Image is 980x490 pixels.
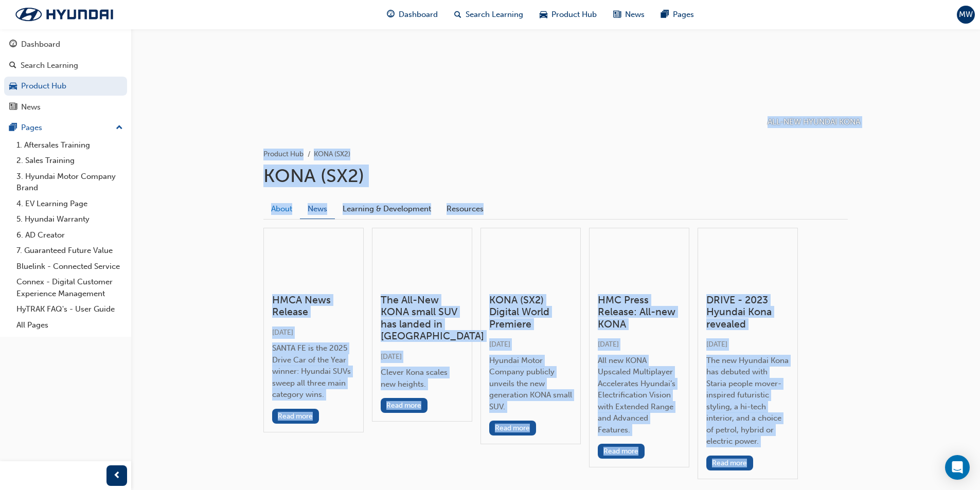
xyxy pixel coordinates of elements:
span: pages-icon [9,123,17,133]
a: news-iconNews [605,4,653,25]
a: About [263,199,300,219]
div: Pages [21,122,42,134]
a: KONA (SX2) Digital World Premiere[DATE]Hyundai Motor Company publicly unveils the new generation ... [480,228,581,445]
a: 3. Hyundai Motor Company Brand [12,169,127,196]
h1: KONA (SX2) [263,165,848,187]
button: Read more [598,444,645,459]
span: news-icon [613,8,621,21]
a: HMCA News Release[DATE]SANTA FE is the 2025 Drive Car of the Year winner: Hyundai SUVs sweep all ... [263,228,364,432]
span: Pages [673,9,694,21]
button: Read more [272,409,319,424]
h3: DRIVE - 2023 Hyundai Kona revealed [706,294,789,330]
a: pages-iconPages [653,4,702,25]
a: HyTRAK FAQ's - User Guide [12,301,127,317]
a: All Pages [12,317,127,333]
span: Dashboard [399,9,438,21]
a: News [4,98,127,117]
a: guage-iconDashboard [379,4,446,25]
h3: KONA (SX2) Digital World Premiere [489,294,572,330]
div: All new KONA Upscaled Multiplayer Accelerates Hyundai’s Electrification Vision with Extended Rang... [598,355,681,436]
a: Dashboard [4,35,127,54]
a: 1. Aftersales Training [12,137,127,153]
a: Product Hub [263,150,304,158]
button: Pages [4,118,127,137]
div: Hyundai Motor Company publicly unveils the new generation KONA small SUV. [489,355,572,413]
a: 4. EV Learning Page [12,196,127,212]
span: Search Learning [466,9,523,21]
span: up-icon [116,121,123,135]
a: Learning & Development [335,199,439,219]
span: News [625,9,645,21]
span: MW [959,9,973,21]
span: [DATE] [706,340,727,349]
a: Product Hub [4,77,127,96]
span: news-icon [9,103,17,112]
a: The All-New KONA small SUV has landed in [GEOGRAPHIC_DATA][DATE]Clever Kona scales new heights.Re... [372,228,472,422]
div: The new Hyundai Kona has debuted with Staria people mover-inspired futuristic styling, a hi-tech ... [706,355,789,447]
a: News [300,199,335,219]
a: HMC Press Release: All-new KONA[DATE]All new KONA Upscaled Multiplayer Accelerates Hyundai’s Elec... [589,228,689,468]
button: Read more [706,456,753,470]
span: guage-icon [387,8,395,21]
span: pages-icon [661,8,669,21]
span: search-icon [9,61,16,70]
span: search-icon [454,8,461,21]
span: car-icon [9,82,17,91]
h3: The All-New KONA small SUV has landed in [GEOGRAPHIC_DATA] [381,294,464,342]
div: Dashboard [21,39,60,50]
a: 2. Sales Training [12,153,127,169]
span: [DATE] [598,340,619,349]
span: car-icon [540,8,547,21]
span: [DATE] [381,352,402,361]
button: Read more [381,398,427,413]
div: Search Learning [21,60,78,71]
a: 7. Guaranteed Future Value [12,243,127,259]
span: prev-icon [113,469,121,482]
a: 6. AD Creator [12,227,127,243]
span: [DATE] [272,328,293,337]
button: Read more [489,421,536,435]
div: Open Intercom Messenger [945,455,970,480]
a: search-iconSearch Learning [446,4,531,25]
img: Trak [5,4,123,25]
span: [DATE] [489,340,510,349]
button: MW [957,6,975,24]
h3: HMC Press Release: All-new KONA [598,294,681,330]
span: guage-icon [9,40,17,49]
a: DRIVE - 2023 Hyundai Kona revealed[DATE]The new Hyundai Kona has debuted with Staria people mover... [698,228,798,479]
div: Clever Kona scales new heights. [381,367,464,390]
a: Bluelink - Connected Service [12,259,127,275]
h3: HMCA News Release [272,294,355,318]
a: Resources [439,199,491,219]
div: SANTA FE is the 2025 Drive Car of the Year winner: Hyundai SUVs sweep all three main category wins. [272,342,355,401]
button: DashboardSearch LearningProduct HubNews [4,33,127,118]
div: News [21,101,41,113]
p: ALL-NEW HYUNDAI KONA [768,116,860,128]
a: Connex - Digital Customer Experience Management [12,274,127,301]
a: Search Learning [4,56,127,75]
a: 5. Hyundai Warranty [12,211,127,227]
span: Product Hub [551,9,597,21]
a: car-iconProduct Hub [531,4,605,25]
li: KONA (SX2) [314,149,350,160]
